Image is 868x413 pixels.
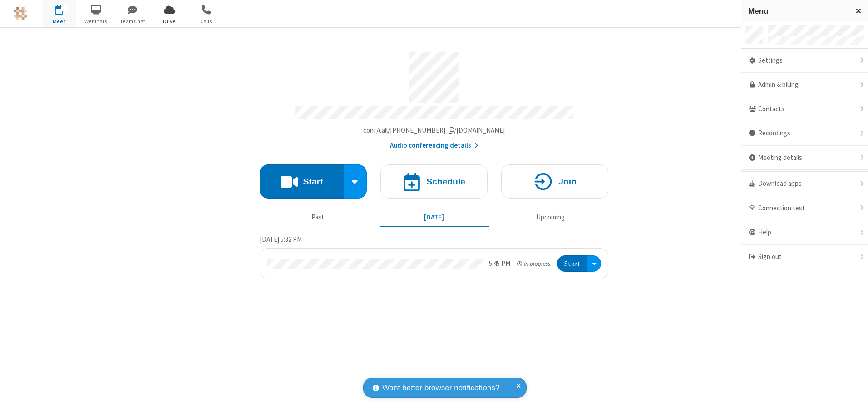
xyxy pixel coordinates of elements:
button: Schedule [380,164,488,199]
img: QA Selenium DO NOT DELETE OR CHANGE [14,7,27,20]
button: Copy my meeting room linkCopy my meeting room link [363,125,505,136]
button: Upcoming [496,209,605,226]
h4: Schedule [426,177,465,186]
div: Open menu [587,255,601,272]
h4: Join [558,177,577,186]
button: Start [260,164,344,199]
h4: Start [303,177,323,186]
div: Help [741,220,868,245]
button: Past [263,209,373,226]
div: Download apps [741,172,868,196]
span: Want better browser notifications? [382,382,499,394]
div: 1 [61,5,67,12]
iframe: Chat [845,389,861,407]
div: Sign out [741,245,868,269]
section: Account details [260,45,608,151]
a: Admin & billing [741,73,868,97]
section: Today's Meetings [260,234,608,279]
button: [DATE] [380,209,489,226]
div: Meeting details [741,146,868,170]
span: Webinars [79,17,113,25]
div: Connection test [741,196,868,221]
div: Recordings [741,121,868,146]
span: Calls [189,17,223,25]
div: 5:45 PM [489,259,510,269]
div: Contacts [741,97,868,122]
div: Start conference options [344,164,367,199]
span: Team Chat [116,17,150,25]
button: Audio conferencing details [390,140,478,151]
button: Join [501,164,608,199]
em: in progress [517,259,550,268]
h3: Menu [748,7,848,15]
button: Start [557,255,587,272]
span: Drive [153,17,187,25]
span: Copy my meeting room link [363,126,505,134]
div: Settings [741,49,868,73]
span: [DATE] 5:32 PM [260,235,302,244]
span: Meet [42,17,76,25]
